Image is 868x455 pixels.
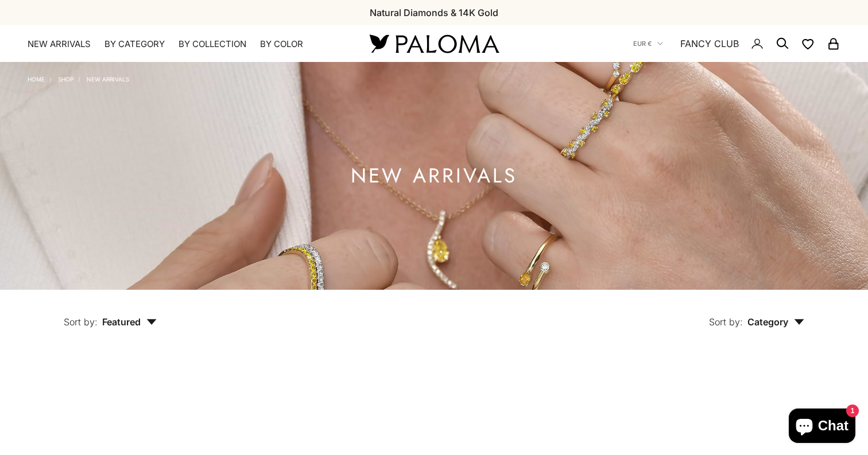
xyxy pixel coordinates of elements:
[370,5,498,20] p: Natural Diamonds & 14K Gold
[633,38,652,49] span: EUR €
[680,36,739,51] a: FANCY CLUB
[87,76,129,83] a: NEW ARRIVALS
[179,38,246,50] summary: By Collection
[102,316,157,328] span: Featured
[58,76,73,83] a: Shop
[64,316,98,328] span: Sort by:
[28,76,45,83] a: Home
[260,38,303,50] summary: By Color
[683,290,831,338] button: Sort by: Category
[785,409,859,446] inbox-online-store-chat: Shopify online store chat
[104,38,165,50] summary: By Category
[28,38,342,50] nav: Primary navigation
[633,38,663,49] button: EUR €
[747,316,804,328] span: Category
[709,316,743,328] span: Sort by:
[37,290,183,338] button: Sort by: Featured
[633,25,840,62] nav: Secondary navigation
[28,73,129,83] nav: Breadcrumb
[351,169,517,183] h1: NEW ARRIVALS
[28,38,91,50] a: NEW ARRIVALS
